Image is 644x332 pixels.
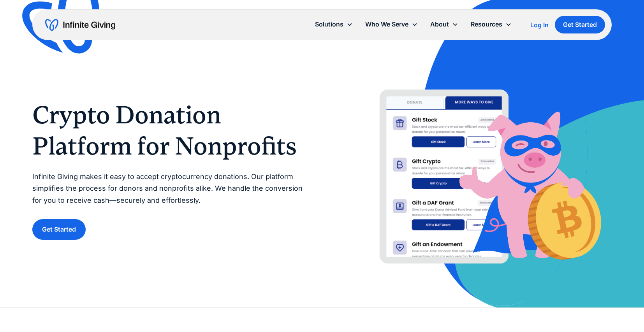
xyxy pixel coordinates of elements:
[32,99,306,162] h1: Crypto Donation Platform for Nonprofits
[424,16,465,33] div: About
[530,20,549,30] a: Log In
[32,171,306,207] p: Infinite Giving makes it easy to accept cryptocurrency donations. Our platform simplifies the pro...
[32,219,86,240] a: Get Started
[465,16,518,33] div: Resources
[430,19,449,30] div: About
[555,16,605,33] a: Get Started
[45,19,115,31] a: home
[471,19,502,30] div: Resources
[338,75,612,264] img: Accept bitcoin donations from supporters using Infinite Giving’s crypto donation platform.
[315,19,343,30] div: Solutions
[530,22,549,28] div: Log In
[309,16,359,33] div: Solutions
[365,19,408,30] div: Who We Serve
[359,16,424,33] div: Who We Serve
